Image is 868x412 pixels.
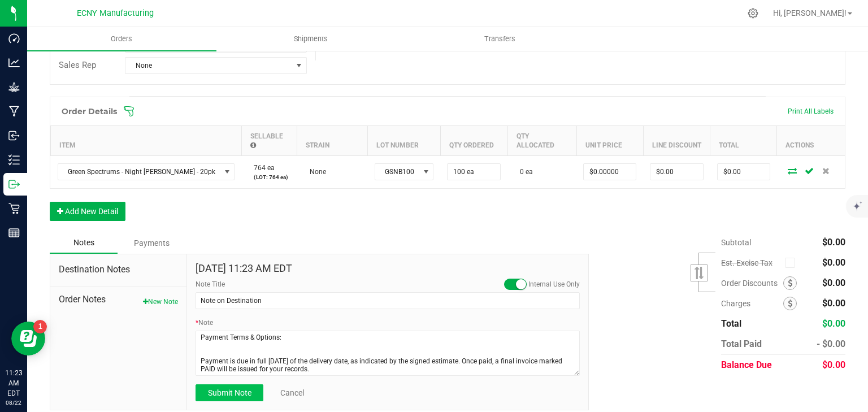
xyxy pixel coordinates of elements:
span: $0.00 [822,277,845,288]
span: Subtotal [721,238,751,247]
span: Transfers [469,34,531,44]
span: $0.00 [822,237,845,248]
span: None [125,58,292,73]
th: Sellable [241,125,297,155]
span: Order Discounts [721,279,783,288]
div: Manage settings [746,8,760,19]
button: Submit Note [196,384,263,401]
label: Internal Use Only [528,279,580,289]
th: Lot Number [368,125,441,155]
a: Orders [27,27,216,51]
inline-svg: Inventory [8,154,20,166]
th: Unit Price [576,125,643,155]
span: Save Order Detail [801,167,818,174]
h4: [DATE] 11:23 AM EDT [196,263,580,274]
button: Add New Detail [50,202,125,221]
span: Order Notes [59,293,178,306]
span: $0.00 [822,318,845,329]
label: Note [196,318,213,328]
span: 0 ea [514,168,533,176]
th: Actions [777,125,845,155]
th: Item [51,125,242,155]
th: Qty Ordered [440,125,507,155]
span: Total Paid [721,339,762,349]
span: $0.00 [822,257,845,268]
p: 11:23 AM EDT [5,368,22,398]
span: Shipments [279,34,343,44]
span: Est. Excise Tax [721,258,780,267]
span: $0.00 [822,359,845,370]
span: Green Spectrums - Night [PERSON_NAME] - 20pk [58,164,220,180]
inline-svg: Inbound [8,130,20,141]
span: NO DATA FOUND [58,163,235,180]
th: Strain [297,125,368,155]
inline-svg: Outbound [8,179,20,190]
iframe: Resource center [11,322,45,355]
input: 0 [448,164,500,180]
input: 0 [650,164,703,180]
a: Shipments [216,27,406,51]
inline-svg: Analytics [8,57,20,68]
inline-svg: Reports [8,227,20,238]
input: 0 [718,164,770,180]
inline-svg: Grow [8,81,20,93]
span: Charges [721,299,783,308]
th: Qty Allocated [507,125,576,155]
span: Calculate excise tax [785,255,800,270]
span: Destination Notes [59,263,178,276]
span: Total [721,318,741,329]
input: 0 [584,164,636,180]
span: None [304,168,326,176]
span: Sales Rep [59,60,96,70]
div: Notes [50,232,118,254]
div: Payments [118,233,185,253]
span: 764 ea [248,164,275,172]
span: $0.00 [822,298,845,309]
inline-svg: Dashboard [8,33,20,44]
span: Balance Due [721,359,772,370]
span: Orders [96,34,147,44]
label: Note Title [196,279,225,289]
p: (LOT: 764 ea) [248,173,290,181]
th: Total [710,125,777,155]
span: Hi, [PERSON_NAME]! [773,8,847,18]
button: New Note [143,297,178,307]
span: GSNB100 [375,164,419,180]
span: ECNY Manufacturing [77,8,154,18]
span: Delete Order Detail [818,167,835,174]
a: Cancel [280,387,304,398]
th: Line Discount [643,125,710,155]
h1: Order Details [62,107,117,116]
inline-svg: Retail [8,203,20,214]
p: 08/22 [5,398,22,407]
a: Transfers [406,27,595,51]
inline-svg: Manufacturing [8,106,20,117]
span: - $0.00 [817,339,845,349]
iframe: Resource center unread badge [33,320,47,333]
span: Submit Note [208,388,251,397]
